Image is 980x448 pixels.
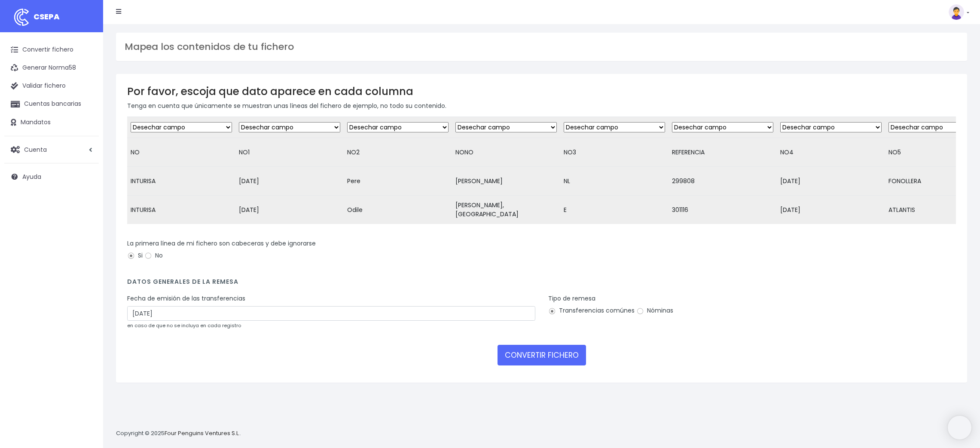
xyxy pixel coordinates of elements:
a: Cuentas bancarias [4,95,99,113]
img: profile [949,4,964,20]
td: [DATE] [235,167,344,196]
td: [DATE] [777,167,885,196]
td: 299808 [669,167,777,196]
a: Validar fichero [4,77,99,95]
td: [DATE] [777,196,885,224]
td: [PERSON_NAME], [GEOGRAPHIC_DATA] [452,196,560,224]
a: Convertir fichero [4,41,99,59]
img: logo [11,6,32,28]
td: E [560,196,669,224]
span: Ayuda [22,172,41,181]
label: Nóminas [636,306,673,315]
label: Fecha de emisión de las transferencias [127,294,245,303]
td: NL [560,167,669,196]
p: Tenga en cuenta que únicamente se muestran unas líneas del fichero de ejemplo, no todo su contenido. [127,101,956,110]
a: Generar Norma58 [4,59,99,77]
a: Ayuda [4,168,99,186]
small: en caso de que no se incluya en cada registro [127,322,241,329]
label: No [144,251,163,260]
label: Si [127,251,143,260]
td: [DATE] [235,196,344,224]
td: NO2 [344,138,452,167]
h3: Por favor, escoja que dato aparece en cada columna [127,85,956,98]
td: NONO [452,138,560,167]
a: Cuenta [4,141,99,159]
td: NO [127,138,235,167]
p: Copyright © 2025 . [116,429,241,438]
td: Odile [344,196,452,224]
h4: Datos generales de la remesa [127,278,956,290]
td: NO1 [235,138,344,167]
span: Cuenta [24,145,47,153]
td: [PERSON_NAME] [452,167,560,196]
label: Transferencias comúnes [548,306,635,315]
h3: Mapea los contenidos de tu fichero [125,41,959,52]
td: NO3 [560,138,669,167]
td: INTURISA [127,196,235,224]
span: CSEPA [34,11,60,22]
label: Tipo de remesa [548,294,595,303]
a: Four Penguins Ventures S.L. [165,429,240,437]
a: Mandatos [4,114,99,132]
button: CONVERTIR FICHERO [498,345,586,365]
td: INTURISA [127,167,235,196]
td: REFERENCIA [669,138,777,167]
td: NO4 [777,138,885,167]
label: La primera línea de mi fichero son cabeceras y debe ignorarse [127,239,316,248]
td: 301116 [669,196,777,224]
td: Pere [344,167,452,196]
